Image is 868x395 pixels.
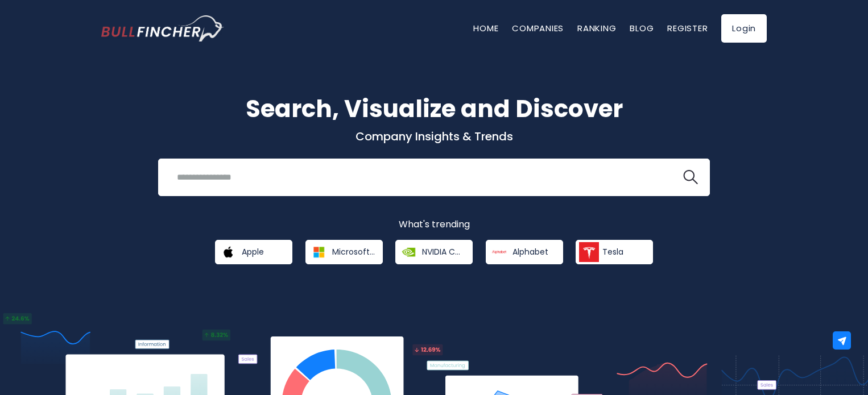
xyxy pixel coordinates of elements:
[577,22,616,34] a: Ranking
[576,240,653,264] a: Tesla
[721,14,767,43] a: Login
[422,247,465,257] span: NVIDIA Corporation
[683,170,698,185] img: search icon
[630,22,654,34] a: Blog
[667,22,708,34] a: Register
[101,91,767,127] h1: Search, Visualize and Discover
[101,219,767,231] p: What's trending
[602,247,623,257] span: Tesla
[512,22,564,34] a: Companies
[395,240,473,264] a: NVIDIA Corporation
[305,240,383,264] a: Microsoft Corporation
[101,15,224,41] img: Bullfincher logo
[512,247,548,257] span: Alphabet
[473,22,498,34] a: Home
[101,129,767,144] p: Company Insights & Trends
[332,247,375,257] span: Microsoft Corporation
[486,240,563,264] a: Alphabet
[101,15,224,41] a: Go to homepage
[242,247,264,257] span: Apple
[215,240,292,264] a: Apple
